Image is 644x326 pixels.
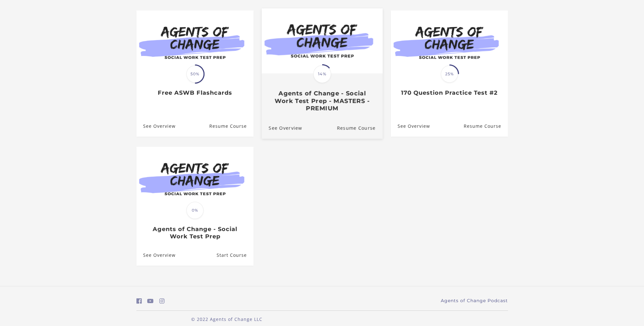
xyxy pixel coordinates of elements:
[463,116,508,137] a: 170 Question Practice Test #2: Resume Course
[268,90,375,112] h3: Agents of Change - Social Work Test Prep - MASTERS - PREMIUM
[337,117,383,139] a: Agents of Change - Social Work Test Prep - MASTERS - PREMIUM: Resume Course
[143,89,246,97] h3: Free ASWB Flashcards
[143,226,246,240] h3: Agents of Change - Social Work Test Prep
[209,116,253,137] a: Free ASWB Flashcards: Resume Course
[441,65,458,83] span: 25%
[398,89,501,97] h3: 170 Question Practice Test #2
[136,296,142,306] a: https://www.facebook.com/groups/aswbtestprep (Open in a new window)
[136,316,317,323] p: © 2022 Agents of Change LLC
[216,245,253,266] a: Agents of Change - Social Work Test Prep: Resume Course
[159,298,165,304] i: https://www.instagram.com/agentsofchangeprep/ (Open in a new window)
[391,116,430,137] a: 170 Question Practice Test #2: See Overview
[136,116,176,137] a: Free ASWB Flashcards: See Overview
[186,65,204,83] span: 50%
[147,296,154,306] a: https://www.youtube.com/c/AgentsofChangeTestPrepbyMeaganMitchell (Open in a new window)
[261,117,302,139] a: Agents of Change - Social Work Test Prep - MASTERS - PREMIUM: See Overview
[136,298,142,304] i: https://www.facebook.com/groups/aswbtestprep (Open in a new window)
[313,65,331,83] span: 14%
[136,245,176,266] a: Agents of Change - Social Work Test Prep: See Overview
[441,297,508,304] a: Agents of Change Podcast
[186,202,204,219] span: 0%
[147,298,154,304] i: https://www.youtube.com/c/AgentsofChangeTestPrepbyMeaganMitchell (Open in a new window)
[159,296,165,306] a: https://www.instagram.com/agentsofchangeprep/ (Open in a new window)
